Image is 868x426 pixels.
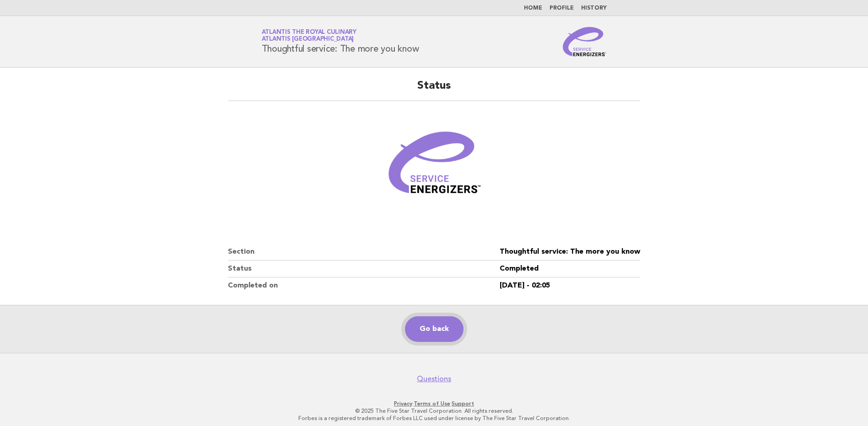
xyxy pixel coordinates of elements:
dt: Section [228,244,500,261]
a: Profile [550,5,574,11]
dd: Thoughtful service: The more you know [500,244,640,261]
a: Atlantis the Royal CulinaryAtlantis [GEOGRAPHIC_DATA] [262,29,356,42]
h1: Thoughtful service: The more you know [262,30,419,53]
a: Terms of Use [414,400,450,407]
a: Go back [405,316,464,342]
dd: [DATE] - 02:05 [500,277,640,294]
a: History [581,5,607,11]
img: Verified [379,112,489,222]
dt: Completed on [228,277,500,294]
a: Privacy [394,400,412,407]
dt: Status [228,261,500,277]
dd: Completed [500,261,640,277]
span: Atlantis [GEOGRAPHIC_DATA] [262,37,354,43]
p: © 2025 The Five Star Travel Corporation. All rights reserved. [154,407,714,415]
h2: Status [228,79,640,101]
p: Forbes is a registered trademark of Forbes LLC used under license by The Five Star Travel Corpora... [154,415,714,422]
img: Service Energizers [563,27,607,56]
p: · · [154,400,714,407]
a: Support [452,400,474,407]
a: Home [524,5,542,11]
a: Questions [417,374,451,383]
